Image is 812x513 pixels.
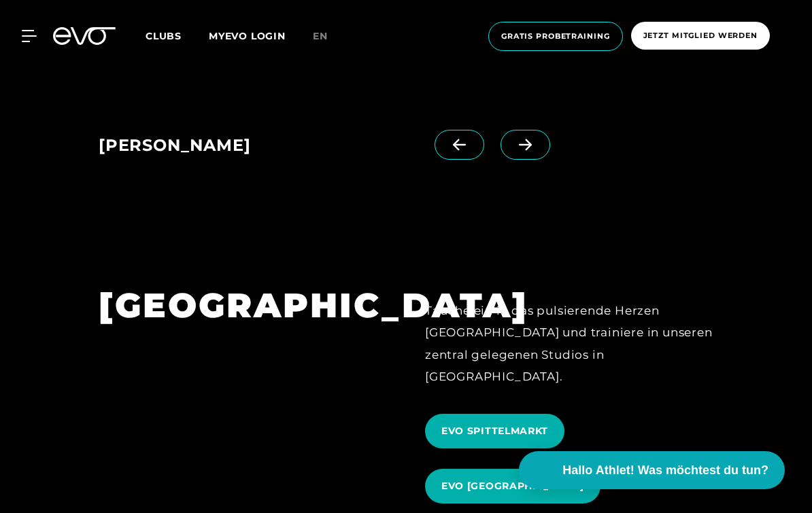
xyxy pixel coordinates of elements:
span: en [313,30,328,42]
a: EVO SPITTELMARKT [425,404,570,459]
span: Clubs [146,30,182,42]
a: en [313,29,344,44]
span: Gratis Probetraining [501,31,610,42]
a: MYEVO LOGIN [209,30,286,42]
a: Clubs [146,29,209,42]
a: Jetzt Mitglied werden [627,22,774,51]
div: Tauche ein in das pulsierende Herzen [GEOGRAPHIC_DATA] und trainiere in unseren zentral gelegenen... [425,300,713,387]
h1: [GEOGRAPHIC_DATA] [99,283,387,328]
span: Hallo Athlet! Was möchtest du tun? [562,461,768,480]
a: Gratis Probetraining [484,22,627,51]
span: EVO [GEOGRAPHIC_DATA] [441,479,584,493]
span: EVO SPITTELMARKT [441,424,548,438]
span: Jetzt Mitglied werden [643,30,758,41]
button: Hallo Athlet! Was möchtest du tun? [519,451,785,489]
